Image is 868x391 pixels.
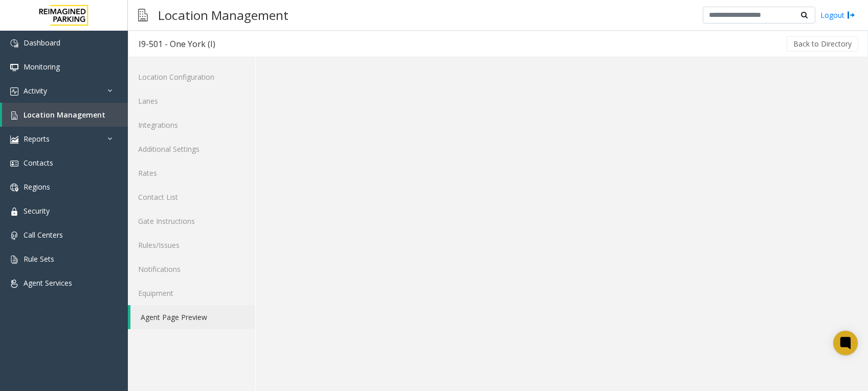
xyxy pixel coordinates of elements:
[130,305,255,329] a: Agent Page Preview
[24,62,60,72] span: Monitoring
[24,86,47,96] span: Activity
[24,278,72,288] span: Agent Services
[138,3,148,28] img: pageIcon
[128,137,255,161] a: Additional Settings
[24,110,105,120] span: Location Management
[10,111,18,120] img: 'icon'
[128,89,255,113] a: Lanes
[128,185,255,209] a: Contact List
[10,208,18,216] img: 'icon'
[139,37,215,51] div: I9-501 - One York (I)
[10,39,18,48] img: 'icon'
[787,36,858,52] button: Back to Directory
[24,206,50,216] span: Security
[24,158,53,168] span: Contacts
[128,65,255,89] a: Location Configuration
[10,87,18,96] img: 'icon'
[2,103,128,127] a: Location Management
[128,281,255,305] a: Equipment
[128,113,255,137] a: Integrations
[10,159,18,168] img: 'icon'
[24,182,50,192] span: Regions
[128,257,255,281] a: Notifications
[10,232,18,240] img: 'icon'
[24,230,63,240] span: Call Centers
[128,233,255,257] a: Rules/Issues
[128,209,255,233] a: Gate Instructions
[847,10,855,20] img: logout
[128,161,255,185] a: Rates
[24,254,54,264] span: Rule Sets
[24,38,60,48] span: Dashboard
[10,256,18,264] img: 'icon'
[10,280,18,288] img: 'icon'
[24,134,50,144] span: Reports
[820,10,855,20] a: Logout
[153,3,294,28] h3: Location Management
[10,135,18,144] img: 'icon'
[10,63,18,72] img: 'icon'
[10,183,18,192] img: 'icon'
